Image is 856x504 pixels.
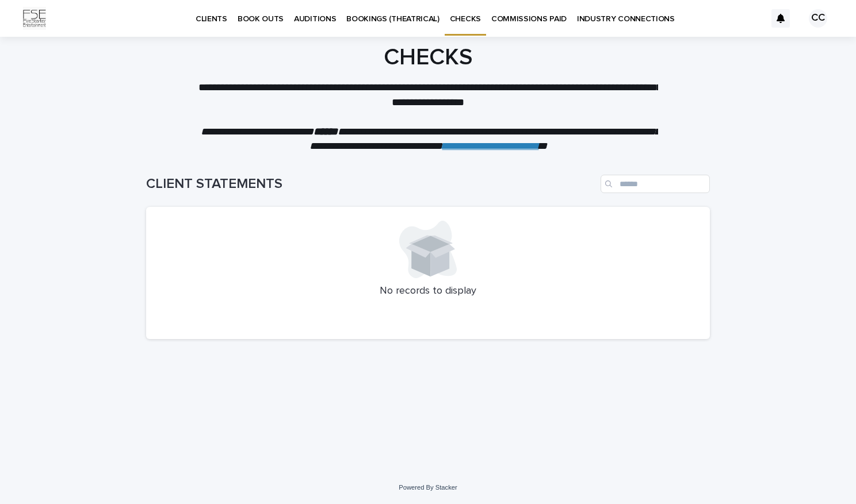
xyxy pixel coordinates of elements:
[160,285,696,298] p: No records to display
[399,484,457,491] a: Powered By Stacker
[146,176,596,193] h1: CLIENT STATEMENTS
[23,7,46,30] img: Km9EesSdRbS9ajqhBzyo
[146,44,710,71] h1: CHECKS
[809,9,827,28] div: CC
[601,175,710,193] input: Search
